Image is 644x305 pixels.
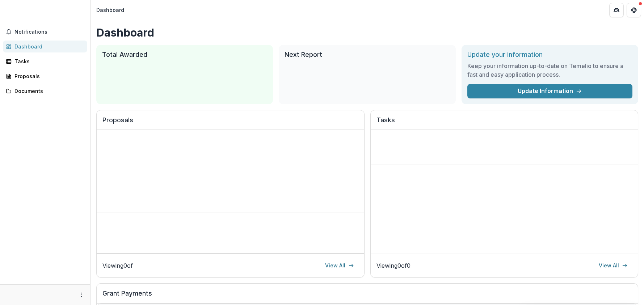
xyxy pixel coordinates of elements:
p: Viewing 0 of [102,261,133,270]
div: Dashboard [96,6,124,14]
div: Dashboard [14,43,81,50]
a: View All [321,260,358,271]
h2: Update your information [467,51,632,59]
nav: breadcrumb [93,5,127,15]
h1: Dashboard [96,26,638,39]
a: View All [594,260,632,271]
h2: Next Report [285,51,450,59]
a: Dashboard [3,41,87,52]
div: Documents [14,87,81,95]
h2: Tasks [376,116,632,130]
button: Notifications [3,26,87,38]
a: Proposals [3,70,87,82]
a: Documents [3,85,87,97]
a: Update Information [467,84,632,98]
h2: Grant Payments [102,289,632,303]
button: Partners [609,3,624,17]
div: Proposals [14,72,81,80]
div: Tasks [14,58,81,65]
button: More [77,291,86,299]
h3: Keep your information up-to-date on Temelio to ensure a fast and easy application process. [467,62,632,79]
span: Notifications [14,29,84,35]
button: Get Help [627,3,641,17]
h2: Total Awarded [102,51,267,59]
h2: Proposals [102,116,358,130]
a: Tasks [3,55,87,67]
p: Viewing 0 of 0 [376,261,411,270]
